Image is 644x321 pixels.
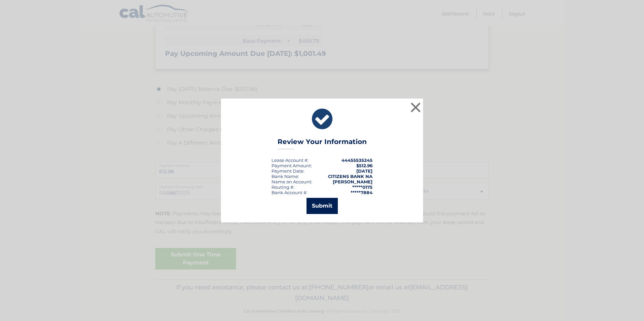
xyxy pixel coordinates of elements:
[409,101,422,114] button: ×
[271,190,308,195] div: Bank Account #:
[356,163,373,168] span: $512.96
[333,179,373,184] strong: [PERSON_NAME]
[328,174,373,179] strong: CITIZENS BANK NA
[271,168,304,174] div: :
[271,179,312,184] div: Name on Account:
[278,138,367,149] h3: Review Your Information
[356,168,373,174] span: [DATE]
[307,198,338,214] button: Submit
[271,157,309,163] div: Lease Account #:
[342,157,373,163] strong: 44455535245
[271,174,299,179] div: Bank Name:
[271,184,294,190] div: Routing #:
[271,168,303,174] span: Payment Date
[271,163,312,168] div: Payment Amount:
